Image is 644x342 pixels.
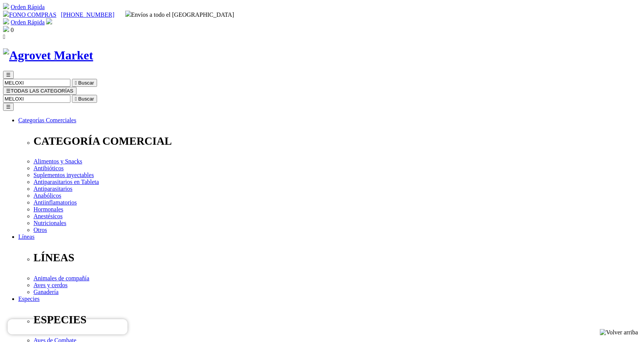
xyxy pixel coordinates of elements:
[3,103,14,111] button: ☰
[33,275,89,281] a: Animales de compañía
[8,319,128,334] iframe: Brevo live chat
[46,19,52,26] a: Acceda a su cuenta de cliente
[33,185,72,192] a: Antiparasitarios
[33,289,59,295] a: Ganadería
[125,11,131,17] img: delivery-truck.svg
[46,18,52,24] img: user.svg
[33,179,99,185] a: Antiparasitarios en Tableta
[33,135,641,147] p: CATEGORÍA COMERCIAL
[33,172,94,178] a: Suplementos inyectables
[3,11,56,18] a: FONO COMPRAS
[78,96,94,102] span: Buscar
[33,192,61,199] a: Anabólicos
[33,313,641,326] p: ESPECIES
[33,206,63,213] a: Hormonales
[33,158,82,165] a: Alimentos y Snacks
[11,4,45,10] a: Orden Rápida
[33,282,67,288] a: Aves y cerdos
[11,27,14,33] span: 0
[18,233,35,240] a: Líneas
[125,11,234,18] span: Envíos a todo el [GEOGRAPHIC_DATA]
[3,11,9,17] img: phone.svg
[61,11,114,18] a: [PHONE_NUMBER]
[75,96,77,102] i: 
[18,117,76,123] a: Categorías Comerciales
[3,87,77,95] button: ☰TODAS LAS CATEGORÍAS
[6,88,11,94] span: ☰
[3,71,14,79] button: ☰
[3,79,70,87] input: Buscar
[75,80,77,86] i: 
[33,227,47,233] a: Otros
[3,26,9,32] img: shopping-bag.svg
[78,80,94,86] span: Buscar
[3,18,9,24] img: shopping-cart.svg
[33,199,77,206] a: Antiinflamatorios
[33,213,62,219] a: Anestésicos
[72,79,97,87] button:  Buscar
[3,95,70,103] input: Buscar
[33,165,64,171] a: Antibióticos
[33,220,66,226] a: Nutricionales
[11,19,45,26] a: Orden Rápida
[72,95,97,103] button:  Buscar
[3,48,93,62] img: Agrovet Market
[3,34,5,40] i: 
[6,72,11,78] span: ☰
[600,329,638,336] img: Volver arriba
[18,296,40,302] a: Especies
[3,3,9,9] img: shopping-cart.svg
[33,251,641,264] p: LÍNEAS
